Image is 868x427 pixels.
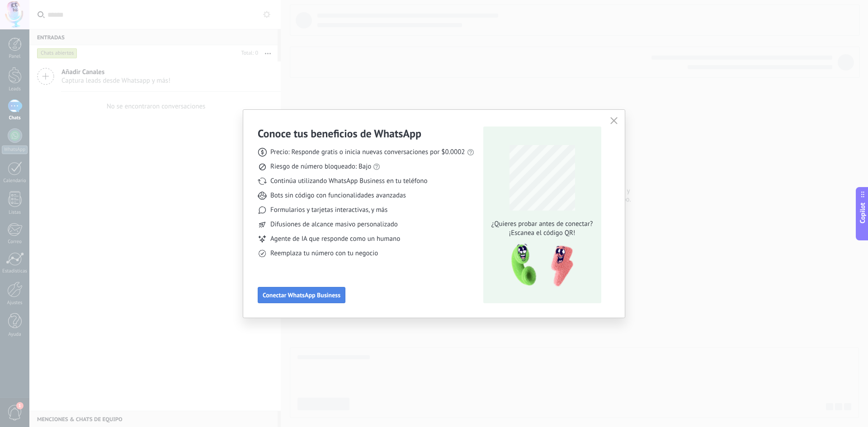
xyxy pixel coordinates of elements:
[270,191,406,200] span: Bots sin código con funcionalidades avanzadas
[270,148,465,157] span: Precio: Responde gratis o inicia nuevas conversaciones por $0.0002
[270,249,378,258] span: Reemplaza tu número con tu negocio
[270,235,400,244] span: Agente de IA que responde como un humano
[270,206,387,215] span: Formularios y tarjetas interactivas, y más
[489,220,595,229] span: ¿Quieres probar antes de conectar?
[258,287,345,303] button: Conectar WhatsApp Business
[258,127,421,141] h3: Conoce tus beneficios de WhatsApp
[270,162,371,171] span: Riesgo de número bloqueado: Bajo
[263,292,340,298] span: Conectar WhatsApp Business
[504,241,575,290] img: qr-pic-1x.png
[270,220,398,229] span: Difusiones de alcance masivo personalizado
[489,229,595,238] span: ¡Escanea el código QR!
[270,177,427,186] span: Continúa utilizando WhatsApp Business en tu teléfono
[858,202,867,223] span: Copilot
